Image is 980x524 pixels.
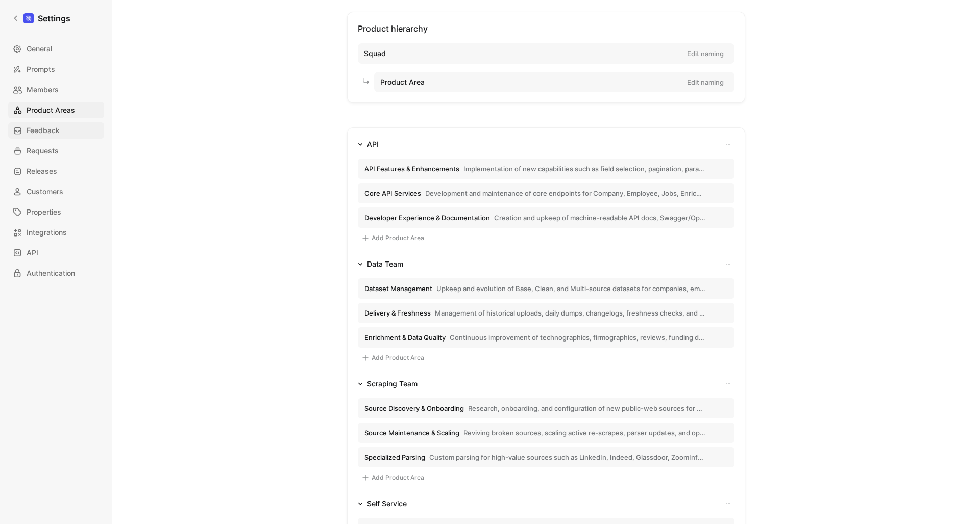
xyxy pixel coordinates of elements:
button: Source Discovery & OnboardingResearch, onboarding, and configuration of new public-web sources fo... [358,398,734,418]
a: Properties [8,204,104,220]
a: API [8,245,104,261]
a: Feedback [8,122,104,139]
span: Dataset Management [364,284,432,293]
button: Add Product Area [358,232,428,244]
button: Add Product Area [358,471,428,484]
a: Integrations [8,224,104,241]
span: Product Area [380,76,425,88]
span: API Features & Enhancements [364,164,459,173]
button: Dataset ManagementUpkeep and evolution of Base, Clean, and Multi-source datasets for companies, e... [358,278,734,299]
button: API [354,138,383,150]
span: Squad [364,47,386,60]
a: Members [8,82,104,98]
a: Product Areas [8,102,104,118]
span: Creation and upkeep of machine-readable API docs, Swagger/OpenAPI updates, and resources to impro... [494,213,705,222]
span: Feedback [27,124,60,137]
button: API Features & EnhancementsImplementation of new capabilities such as field selection, pagination... [358,159,734,179]
button: Core API ServicesDevelopment and maintenance of core endpoints for Company, Employee, Jobs, Enric... [358,183,734,203]
span: Continuous improvement of technographics, firmographics, reviews, funding data, and logos; includ... [450,333,705,342]
div: Data Team [367,258,403,270]
span: Source Discovery & Onboarding [364,404,464,413]
span: Product hierarchy [358,23,428,34]
a: Authentication [8,265,104,281]
span: Developer Experience & Documentation [364,213,490,222]
span: General [27,43,52,55]
span: Management of historical uploads, daily dumps, changelogs, freshness checks, and real-time delive... [435,308,705,318]
a: Requests [8,143,104,159]
button: Source Maintenance & ScalingReviving broken sources, scaling active re-scrapes, parser updates, a... [358,423,734,443]
span: Delivery & Freshness [364,308,431,318]
a: General [8,41,104,57]
span: Prompts [27,63,55,75]
div: Scraping Team [367,378,418,390]
button: Edit naming [682,75,728,89]
span: API [27,247,38,259]
span: Releases [27,165,57,177]
span: Integrations [27,226,67,239]
div: API [367,138,379,150]
button: Developer Experience & DocumentationCreation and upkeep of machine-readable API docs, Swagger/Ope... [358,207,734,228]
span: Research, onboarding, and configuration of new public-web sources for companies, employees, and j... [468,404,705,413]
span: Properties [27,206,61,218]
span: Specialized Parsing [364,453,425,462]
a: Settings [8,8,75,29]
button: Enrichment & Data QualityContinuous improvement of technographics, firmographics, reviews, fundin... [358,327,734,348]
span: Development and maintenance of core endpoints for Company, Employee, Jobs, Enrichment, and Histor... [425,189,705,198]
button: Data Team [354,258,407,270]
span: Custom parsing for high-value sources such as LinkedIn, Indeed, Glassdoor, ZoomInfo, Crunchbase, ... [429,453,705,462]
span: Product Areas [27,104,75,116]
a: Prompts [8,61,104,77]
span: Authentication [27,267,75,279]
button: Self Service [354,497,411,510]
span: Members [27,84,59,96]
span: Requests [27,145,59,157]
span: Customers [27,186,63,198]
span: Reviving broken sources, scaling active re-scrapes, parser updates, and optimizing scraping infra... [463,428,705,437]
span: Source Maintenance & Scaling [364,428,459,437]
button: Specialized ParsingCustom parsing for high-value sources such as LinkedIn, Indeed, Glassdoor, Zoo... [358,447,734,467]
span: Core API Services [364,189,421,198]
span: Upkeep and evolution of Base, Clean, and Multi-source datasets for companies, employees, and jobs... [436,284,705,293]
span: Enrichment & Data Quality [364,333,446,342]
h1: Settings [38,12,70,24]
button: Scraping Team [354,378,422,390]
a: Releases [8,163,104,179]
button: Add Product Area [358,352,428,364]
div: Self Service [367,497,407,510]
button: Delivery & FreshnessManagement of historical uploads, daily dumps, changelogs, freshness checks, ... [358,303,734,323]
span: Implementation of new capabilities such as field selection, pagination, parametrized filters, web... [463,164,705,173]
button: Edit naming [682,46,728,61]
a: Customers [8,184,104,200]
